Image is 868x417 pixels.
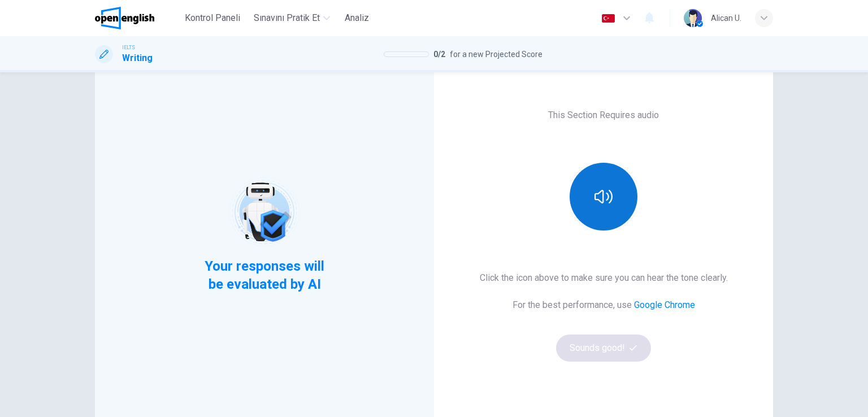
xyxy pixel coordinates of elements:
[228,176,300,248] img: robot icon
[480,271,728,285] h6: Click the icon above to make sure you can hear the tone clearly.
[711,11,741,25] div: Alican U.
[339,8,375,28] button: Analiz
[601,14,615,23] img: tr
[513,298,695,312] h6: For the best performance, use
[684,9,702,27] img: Profile picture
[249,8,335,28] button: Sınavını Pratik Et
[634,299,695,310] a: Google Chrome
[122,44,135,51] span: IELTS
[95,7,180,29] a: OpenEnglish logo
[450,47,542,61] span: for a new Projected Score
[95,7,154,29] img: OpenEnglish logo
[433,47,445,61] span: 0 / 2
[185,11,240,25] span: Kontrol Paneli
[254,11,320,25] span: Sınavını Pratik Et
[196,257,333,293] span: Your responses will be evaluated by AI
[180,8,245,28] button: Kontrol Paneli
[345,11,369,25] span: Analiz
[548,108,659,122] h6: This Section Requires audio
[122,51,153,65] h1: Writing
